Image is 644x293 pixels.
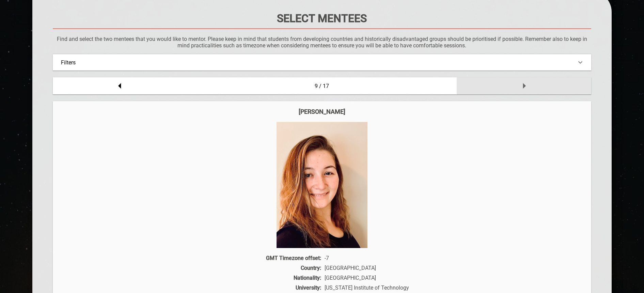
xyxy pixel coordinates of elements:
[187,77,457,94] div: 9 / 17
[323,284,584,291] div: [US_STATE] Institute of Technology
[60,265,323,271] div: Country:
[60,284,323,291] div: University:
[60,108,585,115] div: [PERSON_NAME]
[323,265,584,271] div: [GEOGRAPHIC_DATA]
[53,36,592,49] p: Find and select the two mentees that you would like to mentor. Please keep in mind that students ...
[53,12,592,25] h1: Select Mentees
[323,255,584,261] div: -7
[61,59,583,66] div: Filters
[53,54,592,71] div: Filters
[60,255,323,261] div: GMT Timezone offset:
[323,275,584,281] div: [GEOGRAPHIC_DATA]
[60,275,323,281] div: Nationality:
